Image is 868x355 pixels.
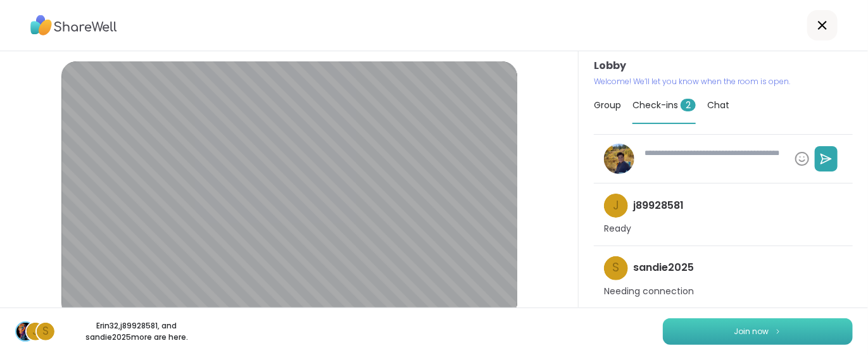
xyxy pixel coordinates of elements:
[66,320,208,343] p: Erin32 , j89928581 , and sandie2025 more are here.
[663,318,853,345] button: Join now
[774,328,782,335] img: ShareWell Logomark
[604,144,634,174] img: CharityRoss
[30,11,117,40] img: ShareWell Logo
[604,285,694,298] p: Needing connection
[707,99,729,111] span: Chat
[42,323,49,340] span: s
[594,99,621,111] span: Group
[613,197,619,215] span: j
[734,326,769,337] span: Join now
[16,323,34,340] img: Erin32
[633,261,694,275] h4: sandie2025
[33,323,39,340] span: j
[633,199,684,213] h4: j89928581
[594,58,853,73] h3: Lobby
[613,259,620,277] span: s
[604,223,631,235] p: Ready
[594,76,853,87] p: Welcome! We’ll let you know when the room is open.
[681,99,696,111] span: 2
[632,99,696,111] span: Check-ins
